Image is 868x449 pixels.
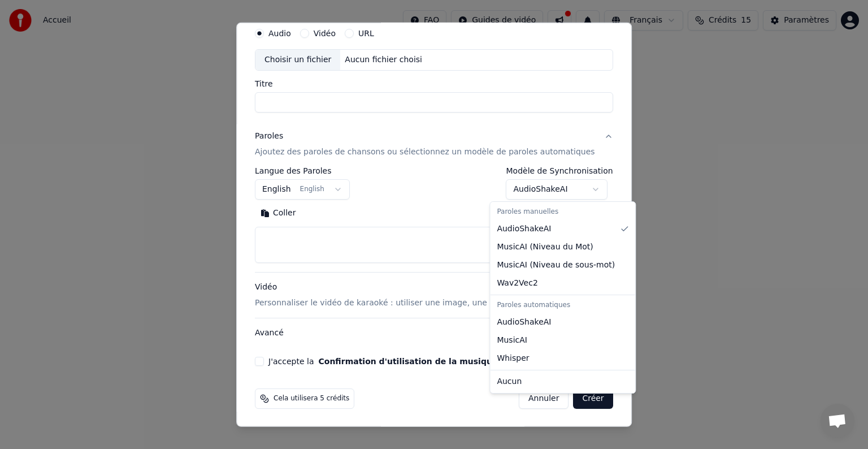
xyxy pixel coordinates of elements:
[497,278,537,289] span: Wav2Vec2
[497,260,615,271] span: MusicAI ( Niveau de sous-mot )
[497,223,551,235] span: AudioShakeAI
[497,335,527,346] span: MusicAI
[497,376,522,387] span: Aucun
[492,297,633,313] div: Paroles automatiques
[497,353,529,364] span: Whisper
[497,241,593,253] span: MusicAI ( Niveau du Mot )
[492,204,633,220] div: Paroles manuelles
[497,317,551,328] span: AudioShakeAI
